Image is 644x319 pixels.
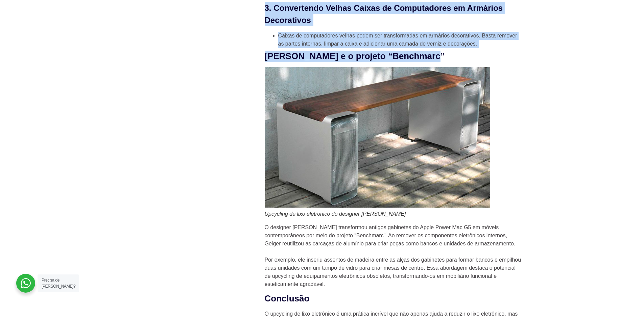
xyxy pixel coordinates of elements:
[522,233,644,319] iframe: Chat Widget
[522,233,644,319] div: Widget de chat
[265,223,522,288] p: O designer [PERSON_NAME] transformou antigos gabinetes do Apple Power Mac G5 em móveis contemporâ...
[265,2,522,26] h3: 3. Convertendo Velhas Caixas de Computadores em Armários Decorativos
[42,278,75,289] span: Precisa de [PERSON_NAME]?
[265,67,490,208] img: Upcycling de lixo eletronico
[278,32,522,48] li: Caixas de computadores velhas podem ser transformadas em armários decorativos. Basta remover as p...
[265,51,522,62] h2: [PERSON_NAME] e o projeto “Benchmarc”
[265,211,406,217] em: Upcycling de lixo eletronico do designer [PERSON_NAME]
[265,293,522,304] h2: Conclusão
